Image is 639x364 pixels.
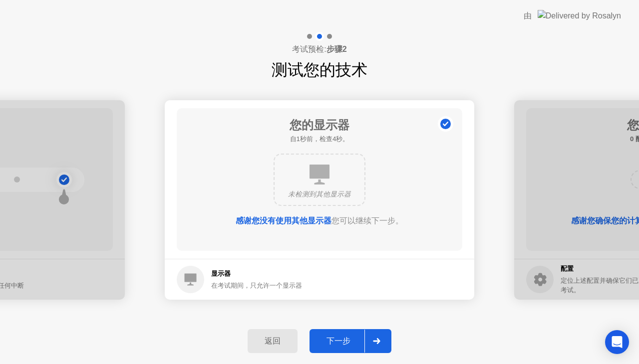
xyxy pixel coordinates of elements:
[310,329,391,353] button: 下一步
[272,58,367,82] h1: 测试您的技术
[326,45,347,53] b: 步骤2
[211,269,302,279] h5: 显示器
[290,116,349,134] h1: 您的显示器
[538,10,621,21] img: Delivered by Rosalyn
[251,336,295,347] div: 返回
[292,43,346,55] h4: 考试预检:
[236,216,331,225] b: 感谢您没有使用其他显示器
[211,281,302,290] div: 在考试期间，只允许一个显示器
[283,189,356,199] div: 未检测到其他显示器
[205,215,434,227] div: 您可以继续下一步。
[248,329,298,353] button: 返回
[290,134,349,144] h5: 自1秒前，检查4秒。
[605,330,629,354] div: Open Intercom Messenger
[313,336,364,347] div: 下一步
[524,10,532,22] div: 由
